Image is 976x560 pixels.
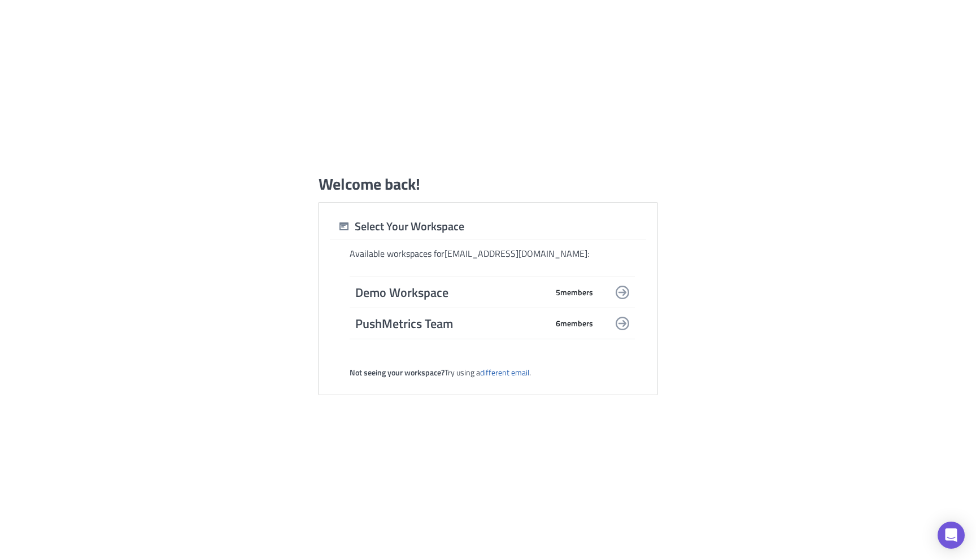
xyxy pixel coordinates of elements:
[355,285,547,300] span: Demo Workspace
[350,248,635,260] div: Available workspaces for [EMAIL_ADDRESS][DOMAIN_NAME] :
[556,318,593,329] span: 6 member s
[556,287,593,297] span: 5 member s
[350,368,635,378] div: Try using a .
[330,219,464,234] div: Select Your Workspace
[938,522,965,549] div: Open Intercom Messenger
[355,316,547,331] span: PushMetrics Team
[319,174,420,194] h1: Welcome back!
[350,366,445,378] strong: Not seeing your workspace?
[480,366,529,378] a: different email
